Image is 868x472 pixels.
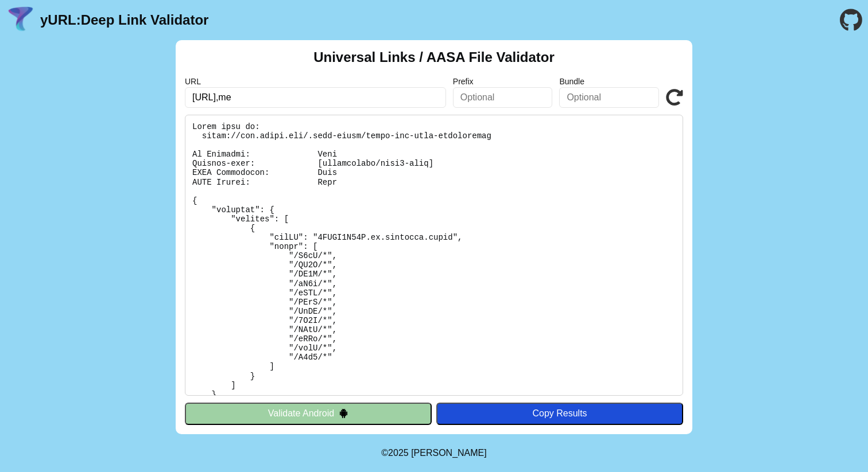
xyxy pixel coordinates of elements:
[411,448,487,458] a: Michael Ibragimchayev's Personal Site
[559,77,659,86] label: Bundle
[388,448,409,458] span: 2025
[313,49,555,65] h2: Universal Links / AASA File Validator
[559,87,659,108] input: Optional
[6,5,36,35] img: yURL Logo
[442,408,677,419] div: Copy Results
[453,87,553,108] input: Optional
[185,403,432,424] button: Validate Android
[381,434,486,472] footer: ©
[185,87,446,108] input: Required
[40,12,208,28] a: yURL:Deep Link Validator
[185,77,446,86] label: URL
[185,115,683,396] pre: Lorem ipsu do: sitam://con.adipi.eli/.sedd-eiusm/tempo-inc-utla-etdoloremag Al Enimadmi: Veni Qui...
[339,408,348,418] img: droidIcon.svg
[436,403,683,424] button: Copy Results
[453,77,553,86] label: Prefix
